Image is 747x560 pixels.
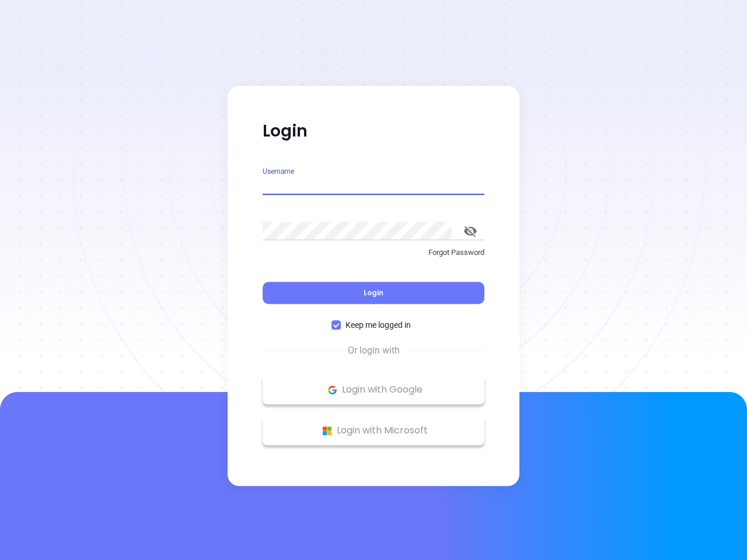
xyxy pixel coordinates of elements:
[263,247,484,258] p: Forgot Password
[268,381,479,398] p: Login with Google
[263,375,484,404] button: Google Logo Login with Google
[263,247,484,268] a: Forgot Password
[325,383,340,397] img: Google Logo
[342,344,406,358] span: Or login with
[263,416,484,445] button: Microsoft Logo Login with Microsoft
[456,217,484,245] button: toggle password visibility
[268,422,479,439] p: Login with Microsoft
[364,288,383,297] span: Login
[263,282,484,304] button: Login
[320,423,334,438] img: Microsoft Logo
[263,168,294,175] label: Username
[263,121,484,142] p: Login
[341,318,416,331] span: Keep me logged in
